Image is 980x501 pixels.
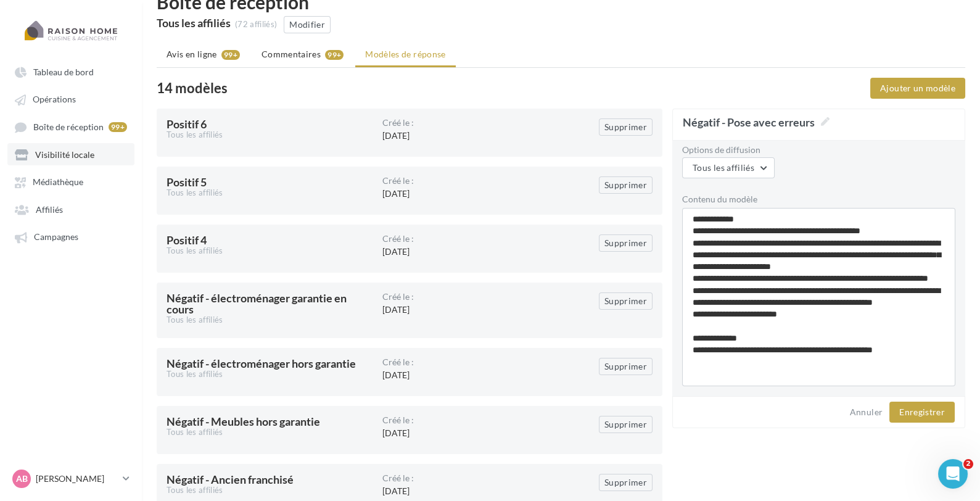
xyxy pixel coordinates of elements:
div: [DATE] [382,474,598,497]
div: Tous les affiliés [167,485,373,496]
div: Créé le : [382,118,598,127]
button: Supprimer [599,416,653,433]
div: [DATE] [382,234,598,258]
div: Tous les affiliés [167,369,373,380]
div: Créé le : [382,358,598,366]
span: Affiliés [36,204,63,215]
p: [PERSON_NAME] [36,473,118,485]
div: Créé le : [382,234,598,243]
button: Tous les affiliés [682,157,775,178]
div: Créé le : [382,416,598,424]
span: Opérations [33,94,76,105]
div: Tous les affiliés [167,315,373,326]
div: Contenu du modèle [682,193,955,205]
span: Visibilité locale [35,149,94,160]
span: Médiathèque [33,177,83,188]
button: Supprimer [599,176,653,194]
div: Créé le : [382,474,598,482]
a: Campagnes [7,225,134,247]
span: Négatif - Pose avec erreurs [683,114,830,130]
a: Affiliés [7,198,134,220]
span: AB [16,473,28,485]
div: Tous les affiliés [167,427,373,438]
div: Créé le : [382,176,598,185]
div: 14 modèles [157,81,870,95]
div: Positif 6 [167,118,373,141]
button: Supprimer [599,118,653,136]
div: Négatif - Ancien franchisé [167,474,373,496]
button: Enregistrer [889,402,955,423]
span: Boîte de réception [33,122,104,132]
span: Tableau de bord [33,67,94,77]
div: Négatif - Meubles hors garantie [167,416,373,438]
button: Supprimer [599,474,653,491]
div: [DATE] [382,358,598,381]
div: Positif 5 [167,176,373,199]
span: Tous les affiliés [693,162,754,173]
div: 99+ [109,122,127,132]
span: 2 [963,459,973,469]
button: Supprimer [599,358,653,375]
div: Négatif - électroménager garantie en cours [167,292,373,326]
button: Modifier [284,16,331,33]
button: Annuler [845,405,887,420]
span: Campagnes [34,232,78,242]
div: Tous les affiliés [167,188,373,199]
button: Supprimer [599,292,653,310]
iframe: Intercom live chat [938,459,968,489]
div: Tous les affiliés [167,130,373,141]
a: Médiathèque [7,170,134,193]
div: Positif 4 [167,234,373,257]
div: [DATE] [382,416,598,439]
button: Supprimer [599,234,653,252]
div: [DATE] [382,176,598,200]
span: Avis en ligne [167,48,217,60]
div: 99+ [221,50,240,60]
a: Boîte de réception 99+ [7,115,134,138]
a: Visibilité locale [7,143,134,165]
button: Ajouter un modèle [870,78,965,99]
div: [DATE] [382,292,598,316]
div: Tous les affiliés [157,17,231,28]
a: Opérations [7,88,134,110]
div: [DATE] [382,118,598,142]
span: Commentaires [261,48,321,60]
label: Options de diffusion [682,146,955,154]
div: Négatif - électroménager hors garantie [167,358,373,380]
div: Tous les affiliés [167,246,373,257]
div: 99+ [325,50,344,60]
a: Tableau de bord [7,60,134,83]
div: (72 affiliés) [235,19,277,30]
div: Créé le : [382,292,598,301]
a: AB [PERSON_NAME] [10,467,132,491]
